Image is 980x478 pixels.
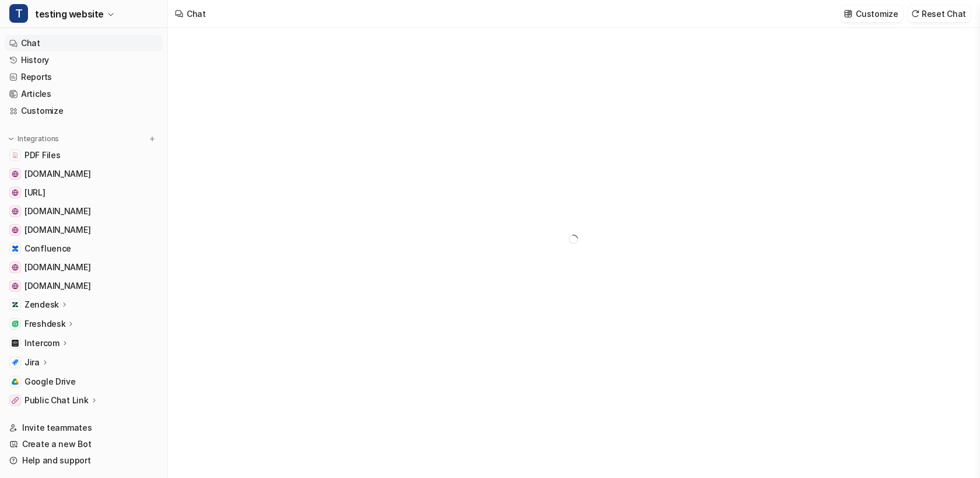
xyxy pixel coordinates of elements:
a: nri3pl.com[DOMAIN_NAME] [5,259,163,275]
img: www.cardekho.com [12,226,19,233]
a: support.coursiv.io[DOMAIN_NAME] [5,203,163,219]
a: History [5,52,163,68]
img: Public Chat Link [12,397,19,404]
a: careers-nri3pl.com[DOMAIN_NAME] [5,278,163,294]
span: [URL] [24,187,45,198]
p: Freshdesk [24,318,65,330]
span: Google Drive [24,376,76,388]
span: [DOMAIN_NAME] [24,205,90,217]
a: Create a new Bot [5,436,163,452]
a: www.cardekho.com[DOMAIN_NAME] [5,222,163,238]
p: Integrations [17,134,59,144]
img: Intercom [12,340,19,347]
p: Jira [24,357,40,368]
span: [DOMAIN_NAME] [24,280,90,292]
img: support.coursiv.io [12,208,19,215]
img: PDF Files [12,152,19,159]
img: Confluence [12,245,19,252]
img: careers-nri3pl.com [12,282,19,289]
p: Intercom [24,337,60,349]
img: Freshdesk [12,320,19,327]
img: expand menu [7,135,15,143]
button: Reset Chat [908,5,971,22]
a: ConfluenceConfluence [5,240,163,257]
p: Zendesk [24,299,59,310]
a: support.bikesonline.com.au[DOMAIN_NAME] [5,166,163,182]
img: customize [844,9,852,18]
span: testing website [35,6,104,22]
span: [DOMAIN_NAME] [24,224,90,236]
img: menu_add.svg [148,135,156,143]
a: Google DriveGoogle Drive [5,374,163,390]
img: www.eesel.ai [12,189,19,196]
a: PDF FilesPDF Files [5,147,163,163]
a: Customize [5,103,163,119]
span: PDF Files [24,149,60,161]
img: support.bikesonline.com.au [12,170,19,177]
p: Customize [856,8,898,20]
a: www.eesel.ai[URL] [5,184,163,201]
span: [DOMAIN_NAME] [24,261,90,273]
a: Invite teammates [5,420,163,436]
div: Chat [187,8,206,20]
p: Public Chat Link [24,395,89,406]
span: T [9,4,28,23]
a: Chat [5,35,163,51]
img: Google Drive [12,378,19,385]
img: reset [911,9,919,18]
a: Articles [5,86,163,102]
img: nri3pl.com [12,264,19,271]
img: Jira [12,359,19,366]
a: Help and support [5,452,163,469]
button: Customize [841,5,902,22]
img: Zendesk [12,301,19,308]
button: Integrations [5,133,62,145]
span: Confluence [24,243,71,254]
span: [DOMAIN_NAME] [24,168,90,180]
a: Reports [5,69,163,85]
